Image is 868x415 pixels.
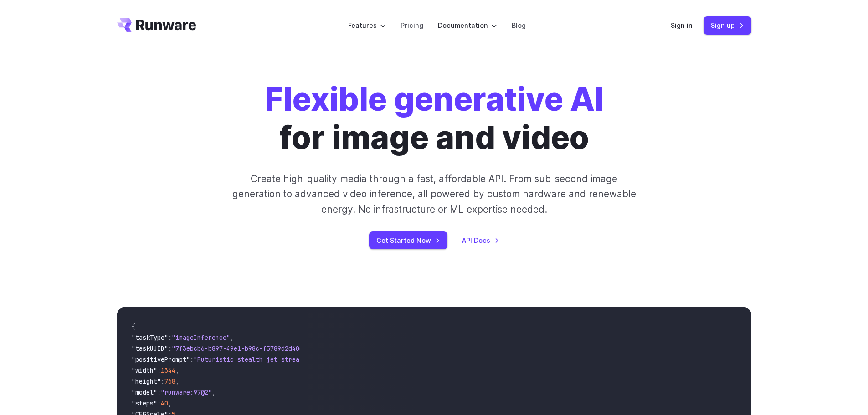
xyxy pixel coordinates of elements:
span: 1344 [161,366,175,374]
a: Pricing [401,20,423,31]
span: , [212,388,216,396]
span: "model" [132,388,157,396]
a: Sign up [704,16,751,34]
span: , [230,333,234,342]
a: Blog [512,20,526,31]
span: "7f3ebcb6-b897-49e1-b98c-f5789d2d40d7" [172,344,310,353]
label: Features [348,20,386,31]
span: 768 [164,377,175,385]
a: API Docs [462,235,499,246]
span: "height" [132,377,161,385]
span: , [175,366,179,374]
span: "steps" [132,399,157,407]
p: Create high-quality media through a fast, affordable API. From sub-second image generation to adv... [231,171,637,217]
span: { [132,323,135,331]
a: Go to / [117,18,196,32]
strong: Flexible generative AI [265,80,604,118]
label: Documentation [438,20,497,31]
span: "width" [132,366,157,374]
a: Sign in [671,20,693,31]
span: : [168,333,172,342]
span: "imageInference" [172,333,230,342]
span: "runware:97@2" [161,388,212,396]
span: "taskType" [132,333,168,342]
span: 40 [161,399,168,407]
a: Get Started Now [369,231,447,249]
span: : [190,355,194,364]
span: : [157,388,161,396]
span: : [168,344,172,353]
span: : [161,377,164,385]
span: "positivePrompt" [132,355,190,364]
span: , [175,377,179,385]
span: "taskUUID" [132,344,168,353]
span: "Futuristic stealth jet streaking through a neon-lit cityscape with glowing purple exhaust" [194,355,525,364]
span: : [157,399,161,407]
span: : [157,366,161,374]
span: , [168,399,172,407]
h1: for image and video [265,80,604,157]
